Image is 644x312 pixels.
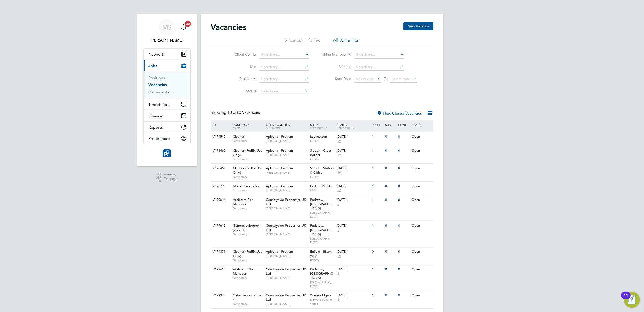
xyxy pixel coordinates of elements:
[144,49,190,60] button: Network
[310,197,333,210] span: Padstow, [GEOGRAPHIC_DATA]
[310,157,334,161] span: FEDEX
[227,64,256,69] label: Site
[259,88,309,95] input: Select one
[211,110,261,115] div: Showing
[337,228,340,232] span: 2
[337,149,369,153] div: [DATE]
[384,247,397,257] div: 0
[354,51,404,59] input: Search for...
[143,19,191,43] a: MS[PERSON_NAME]
[233,184,260,188] span: Mobile Supervisor
[266,267,306,276] span: Countryside Properties UK Ltd
[233,139,263,143] span: Temporary
[322,64,351,69] label: Vendor
[371,182,384,191] div: 1
[310,166,334,175] span: Slough - Station & Office
[233,134,244,139] span: Cleaner
[233,223,259,232] span: General Labourer (Zone 1)
[337,139,342,143] span: 39
[384,182,397,191] div: 0
[310,223,333,236] span: Padstow, [GEOGRAPHIC_DATA]
[410,221,432,231] div: Open
[212,291,229,300] div: V179375
[337,250,369,254] div: [DATE]
[266,249,293,254] span: Apleona - Pretium
[233,206,263,210] span: Temporary
[384,132,397,141] div: 0
[337,135,369,139] div: [DATE]
[149,102,170,107] span: Timesheets
[333,37,360,46] li: All Vacancies
[266,232,307,236] span: [PERSON_NAME]
[227,89,256,93] label: Status
[266,153,307,157] span: [PERSON_NAME]
[322,76,351,81] label: Start Date
[624,292,640,308] button: Open Resource Center, 11 new notifications
[266,126,281,130] span: Manager
[383,75,389,82] span: To
[144,133,190,144] button: Preferences
[337,184,369,188] div: [DATE]
[149,82,167,87] a: Vacancies
[233,126,240,130] span: Type
[384,291,397,300] div: 0
[228,110,237,115] span: 10 of
[233,166,262,175] span: Cleaner (FedEx Use Only)
[310,134,327,139] span: Launceston
[223,76,252,81] label: Position
[144,71,190,99] div: Jobs
[337,267,369,272] div: [DATE]
[397,195,410,205] div: 0
[259,51,309,59] input: Search for...
[310,211,334,218] span: [GEOGRAPHIC_DATA]
[143,37,191,43] span: Michelle Smith
[397,265,410,274] div: 0
[163,177,178,181] span: Engage
[265,120,309,132] div: Client Config /
[410,195,432,205] div: Open
[392,77,410,81] span: Select date
[233,148,262,157] span: Cleaner (FedEx Use Only)
[337,166,369,171] div: [DATE]
[410,120,432,129] div: Status
[212,221,229,231] div: V179615
[384,265,397,274] div: 0
[212,132,229,141] div: V179540
[266,276,307,280] span: [PERSON_NAME]
[149,90,170,94] a: Placements
[233,293,261,302] span: Gate Person (Zone 4)
[143,149,191,157] a: Go to home page
[397,247,410,257] div: 0
[337,298,340,302] span: 2
[410,182,432,191] div: Open
[233,276,263,280] span: Temporary
[233,249,262,258] span: Cleaner (FedEx Use Only)
[624,295,628,302] div: 11
[410,146,432,155] div: Open
[309,120,335,132] div: Site /
[397,182,410,191] div: 0
[403,22,433,30] button: New Vacancy
[144,122,190,133] button: Reports
[229,120,265,132] div: Position /
[371,164,384,173] div: 1
[337,224,369,228] div: [DATE]
[337,272,340,276] span: 2
[310,298,334,305] span: DEVON SOUTH-WEST
[259,76,309,83] input: Search for...
[318,52,347,57] label: Hiring Manager
[149,125,163,130] span: Reports
[233,197,253,206] span: Assistant Site Manager
[371,195,384,205] div: 1
[337,293,369,298] div: [DATE]
[212,164,229,173] div: V178463
[356,77,374,81] span: Select date
[371,132,384,141] div: 1
[266,166,293,170] span: Apleona - Pretium
[310,188,334,192] span: ENW
[212,247,229,257] div: V179371
[233,188,263,192] span: Temporary
[337,198,369,202] div: [DATE]
[266,206,307,210] span: [PERSON_NAME]
[212,146,229,155] div: V178462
